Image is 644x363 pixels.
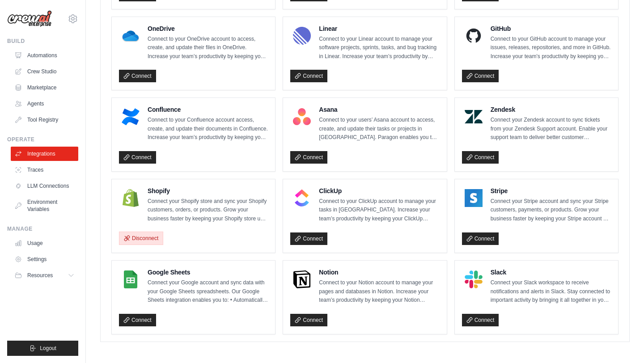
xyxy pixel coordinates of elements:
[11,163,78,177] a: Traces
[319,35,439,61] p: Connect to your Linear account to manage your software projects, sprints, tasks, and bug tracking...
[293,270,311,288] img: Notion Logo
[11,113,78,127] a: Tool Registry
[148,24,268,33] h4: OneDrive
[293,108,311,126] img: Asana Logo
[122,108,140,126] img: Confluence Logo
[293,27,311,45] img: Linear Logo
[290,314,327,326] a: Connect
[290,151,327,164] a: Connect
[11,195,78,216] a: Environment Variables
[122,189,140,207] img: Shopify Logo
[319,268,439,277] h4: Notion
[462,70,499,82] a: Connect
[7,341,78,356] button: Logout
[465,108,483,126] img: Zendesk Logo
[319,279,439,305] p: Connect to your Notion account to manage your pages and databases in Notion. Increase your team’s...
[148,35,268,61] p: Connect to your OneDrive account to access, create, and update their files in OneDrive. Increase ...
[148,279,268,305] p: Connect your Google account and sync data with your Google Sheets spreadsheets. Our Google Sheets...
[119,70,156,82] a: Connect
[11,147,78,161] a: Integrations
[7,10,52,27] img: Logo
[11,252,78,266] a: Settings
[491,116,611,142] p: Connect your Zendesk account to sync tickets from your Zendesk Support account. Enable your suppo...
[40,345,56,352] span: Logout
[462,151,499,164] a: Connect
[319,116,439,142] p: Connect to your users’ Asana account to access, create, and update their tasks or projects in [GE...
[491,197,611,224] p: Connect your Stripe account and sync your Stripe customers, payments, or products. Grow your busi...
[122,27,140,45] img: OneDrive Logo
[491,105,611,114] h4: Zendesk
[27,272,53,279] span: Resources
[465,189,483,207] img: Stripe Logo
[491,35,611,61] p: Connect to your GitHub account to manage your issues, releases, repositories, and more in GitHub....
[7,136,78,143] div: Operate
[119,314,156,326] a: Connect
[491,268,611,277] h4: Slack
[11,179,78,193] a: LLM Connections
[319,24,439,33] h4: Linear
[491,279,611,305] p: Connect your Slack workspace to receive notifications and alerts in Slack. Stay connected to impo...
[11,64,78,79] a: Crew Studio
[11,268,78,283] button: Resources
[148,197,268,224] p: Connect your Shopify store and sync your Shopify customers, orders, or products. Grow your busine...
[465,270,483,288] img: Slack Logo
[290,70,327,82] a: Connect
[293,189,311,207] img: ClickUp Logo
[491,24,611,33] h4: GitHub
[148,186,268,195] h4: Shopify
[122,270,140,288] img: Google Sheets Logo
[462,232,499,245] a: Connect
[119,151,156,164] a: Connect
[7,38,78,45] div: Build
[11,48,78,63] a: Automations
[290,232,327,245] a: Connect
[462,314,499,326] a: Connect
[11,97,78,111] a: Agents
[319,197,439,224] p: Connect to your ClickUp account to manage your tasks in [GEOGRAPHIC_DATA]. Increase your team’s p...
[491,186,611,195] h4: Stripe
[11,80,78,95] a: Marketplace
[465,27,483,45] img: GitHub Logo
[7,225,78,232] div: Manage
[11,236,78,250] a: Usage
[148,268,268,277] h4: Google Sheets
[148,105,268,114] h4: Confluence
[148,116,268,142] p: Connect to your Confluence account access, create, and update their documents in Confluence. Incr...
[319,105,439,114] h4: Asana
[119,232,163,245] button: Disconnect
[319,186,439,195] h4: ClickUp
